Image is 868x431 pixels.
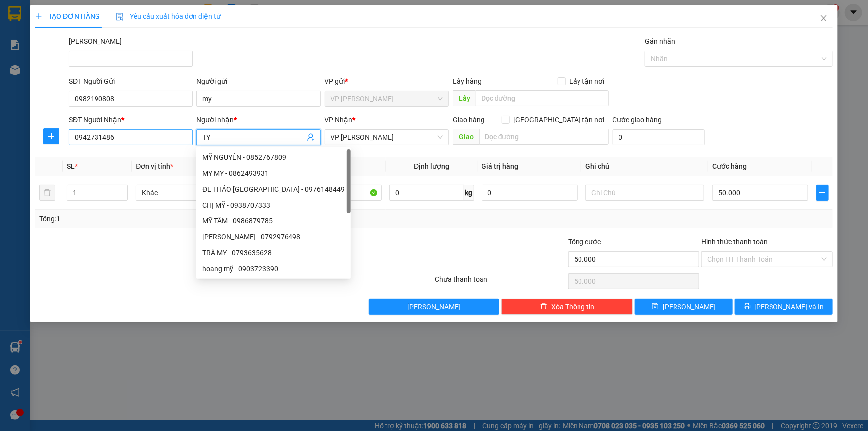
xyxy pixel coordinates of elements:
[35,13,42,20] span: plus
[820,14,828,22] span: close
[196,181,351,197] div: ĐL THẢO MỸ CA - 0976148449
[196,245,351,261] div: TRÀ MY - 0793635628
[202,200,345,211] div: CHỊ MỸ - 0938707333
[69,37,122,45] label: Mã ĐH
[735,299,833,315] button: printer[PERSON_NAME] và In
[35,12,100,20] span: TẠO ĐƠN HÀNG
[202,231,345,242] div: [PERSON_NAME] - 0792976498
[196,149,351,165] div: MỸ NGUYÊN - 0852767809
[69,51,193,67] input: Mã ĐH
[331,130,443,145] span: VP Phạm Ngũ Lão
[551,301,594,312] span: Xóa Thông tin
[581,157,708,176] th: Ghi chú
[712,162,747,170] span: Cước hàng
[8,9,24,20] span: Gửi:
[202,152,345,163] div: MỸ NGUYÊN - 0852767809
[196,76,320,87] div: Người gửi
[202,263,345,274] div: hoang mỹ - 0903723390
[39,214,335,224] div: Tổng: 1
[482,162,519,170] span: Giá trị hàng
[196,229,351,245] div: MỸ LINH - 0792976498
[453,116,484,124] span: Giao hàng
[635,299,733,315] button: save[PERSON_NAME]
[202,184,345,195] div: ĐL THẢO [GEOGRAPHIC_DATA] - 0976148449
[652,303,659,311] span: save
[369,299,500,315] button: [PERSON_NAME]
[202,168,345,179] div: MY MY - 0862493931
[196,197,351,213] div: CHỊ MỸ - 0938707333
[613,129,705,145] input: Cước giao hàng
[663,301,716,312] span: [PERSON_NAME]
[701,238,768,246] label: Hình thức thanh toán
[202,247,345,258] div: TRÀ MY - 0793635628
[307,133,315,141] span: user-add
[8,44,88,58] div: 0913186669
[645,37,675,45] label: Gán nhãn
[325,116,353,124] span: VP Nhận
[613,116,662,124] label: Cước giao hàng
[39,185,55,201] button: delete
[434,274,568,291] div: Chưa thanh toán
[479,129,609,145] input: Dọc đường
[482,185,578,201] input: 0
[464,185,474,201] span: kg
[196,213,351,229] div: MỸ TÂM - 0986879785
[116,13,124,21] img: icon
[142,185,249,200] span: Khác
[501,299,633,315] button: deleteXóa Thông tin
[95,44,175,58] div: 0888789033
[136,162,173,170] span: Đơn vị tính
[810,5,838,33] button: Close
[407,301,461,312] span: [PERSON_NAME]
[202,215,345,226] div: MỸ TÂM - 0986879785
[7,64,90,76] div: 20.000
[95,9,119,20] span: Nhận:
[566,76,609,87] span: Lấy tận nơi
[453,77,482,85] span: Lấy hàng
[568,238,601,246] span: Tổng cước
[43,128,59,144] button: plus
[196,261,351,277] div: hoang mỹ - 0903723390
[331,91,443,106] span: VP Phan Thiết
[510,114,609,125] span: [GEOGRAPHIC_DATA] tận nơi
[69,114,193,125] div: SĐT Người Nhận
[540,303,547,311] span: delete
[453,129,479,145] span: Giao
[7,65,23,76] span: CR :
[816,185,829,201] button: plus
[325,76,449,87] div: VP gửi
[69,76,193,87] div: SĐT Người Gửi
[8,8,88,32] div: VP [PERSON_NAME]
[67,162,75,170] span: SL
[585,185,704,201] input: Ghi Chú
[453,90,476,106] span: Lấy
[414,162,449,170] span: Định lượng
[95,8,175,32] div: VP [PERSON_NAME]
[817,189,828,197] span: plus
[196,114,320,125] div: Người nhận
[744,303,751,311] span: printer
[755,301,824,312] span: [PERSON_NAME] và In
[8,32,88,44] div: Tuyến
[44,132,59,140] span: plus
[476,90,609,106] input: Dọc đường
[116,12,221,20] span: Yêu cầu xuất hóa đơn điện tử
[196,165,351,181] div: MY MY - 0862493931
[95,32,175,44] div: [PERSON_NAME]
